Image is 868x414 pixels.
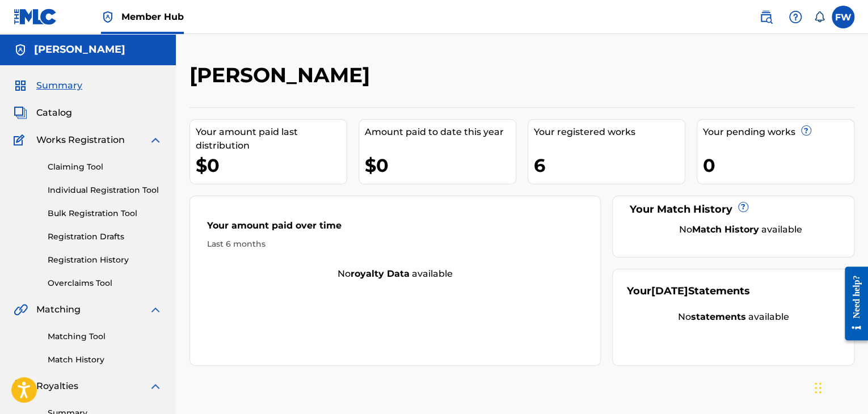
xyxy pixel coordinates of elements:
[207,238,583,250] div: Last 6 months
[14,106,72,120] a: CatalogCatalog
[351,268,410,279] strong: royalty data
[36,106,72,120] span: Catalog
[36,303,81,316] span: Matching
[789,10,802,24] img: help
[692,224,759,235] strong: Match History
[36,133,125,147] span: Works Registration
[651,285,688,297] span: [DATE]
[365,153,516,178] div: $0
[703,125,854,139] div: Your pending works
[190,267,600,281] div: No available
[14,133,28,147] img: Works Registration
[755,6,777,28] a: Public Search
[739,202,748,212] span: ?
[48,184,162,196] a: Individual Registration Tool
[815,371,821,405] div: Drag
[836,258,868,349] iframe: Resource Center
[121,10,184,23] span: Member Hub
[14,379,27,393] img: Royalties
[48,208,162,219] a: Bulk Registration Tool
[365,125,516,139] div: Amount paid to date this year
[48,161,162,173] a: Claiming Tool
[48,331,162,343] a: Matching Tool
[627,202,840,217] div: Your Match History
[34,43,125,56] h5: Frank Wilson
[196,125,347,153] div: Your amount paid last distribution
[627,284,750,299] div: Your Statements
[14,43,27,57] img: Accounts
[196,153,347,178] div: $0
[48,354,162,366] a: Match History
[641,223,840,236] div: No available
[48,231,162,243] a: Registration Drafts
[759,10,773,24] img: search
[149,303,162,316] img: expand
[811,360,868,414] iframe: Chat Widget
[703,153,854,178] div: 0
[14,79,82,92] a: SummarySummary
[534,153,685,178] div: 6
[832,6,854,28] div: User Menu
[784,6,807,28] div: Help
[14,106,27,120] img: Catalog
[802,126,811,135] span: ?
[14,303,28,316] img: Matching
[48,277,162,289] a: Overclaims Tool
[149,379,162,393] img: expand
[691,311,746,322] strong: statements
[627,310,840,324] div: No available
[36,379,78,393] span: Royalties
[814,11,825,23] div: Notifications
[207,219,583,238] div: Your amount paid over time
[14,79,27,92] img: Summary
[149,133,162,147] img: expand
[534,125,685,139] div: Your registered works
[36,79,82,92] span: Summary
[48,254,162,266] a: Registration History
[189,62,376,88] h2: [PERSON_NAME]
[14,9,57,25] img: MLC Logo
[101,10,115,24] img: Top Rightsholder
